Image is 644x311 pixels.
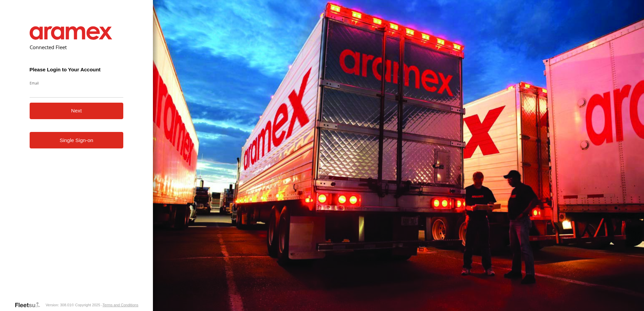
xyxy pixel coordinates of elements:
[30,80,124,85] label: Email
[30,44,124,50] h2: Connected Fleet
[30,67,124,72] h3: Please Login to Your Account
[14,302,45,308] a: Visit our Website
[45,303,71,307] div: Version: 308.01
[30,103,124,119] button: Next
[30,26,112,40] img: Aramex
[30,132,124,148] a: Single Sign-on
[71,303,138,307] div: © Copyright 2025 -
[102,303,138,307] a: Terms and Conditions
